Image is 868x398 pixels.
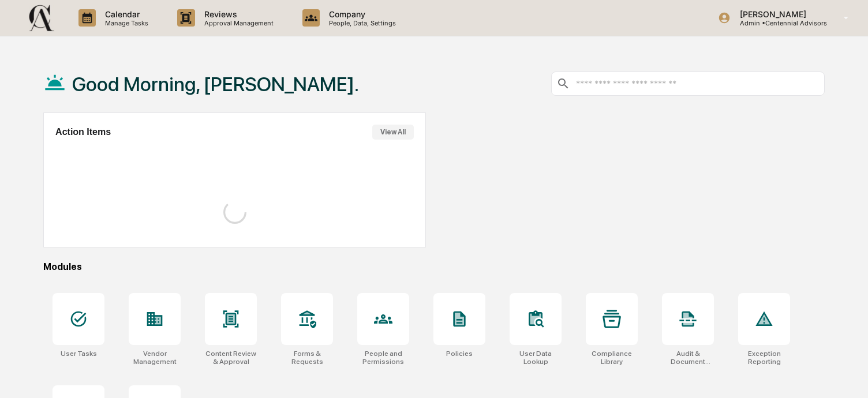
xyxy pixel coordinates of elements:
p: Approval Management [195,19,279,27]
div: Audit & Document Logs [662,350,714,366]
div: User Data Lookup [510,350,562,366]
div: People and Permissions [357,350,409,366]
img: logo [28,3,55,32]
p: Admin • Centennial Advisors [731,19,827,27]
p: Manage Tasks [96,19,154,27]
p: Company [320,9,402,19]
p: [PERSON_NAME] [731,9,827,19]
div: User Tasks [61,350,97,358]
div: Vendor Management [129,350,181,366]
div: Modules [43,261,825,272]
h2: Action Items [55,127,111,137]
div: Exception Reporting [738,350,790,366]
div: Content Review & Approval [205,350,257,366]
p: Reviews [195,9,279,19]
button: View All [372,125,414,140]
p: Calendar [96,9,154,19]
div: Compliance Library [586,350,638,366]
div: Policies [446,350,473,358]
h1: Good Morning, [PERSON_NAME]. [72,73,359,96]
p: People, Data, Settings [320,19,402,27]
div: Forms & Requests [281,350,333,366]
